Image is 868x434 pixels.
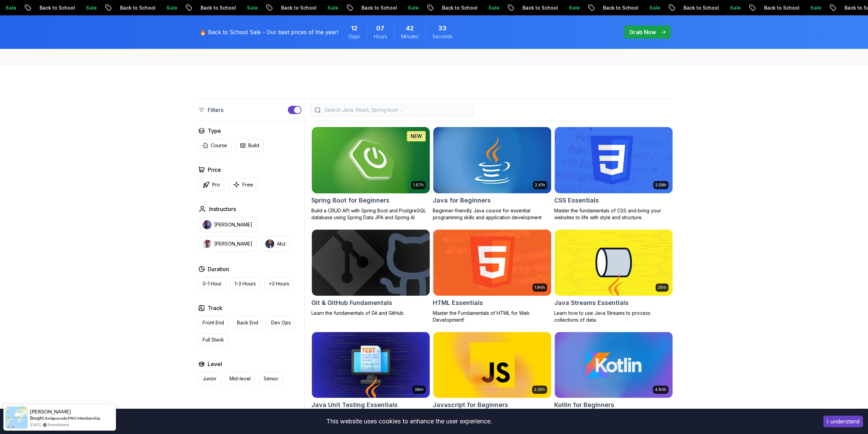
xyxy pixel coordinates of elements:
[208,127,221,135] h2: Type
[433,298,483,308] h2: HTML Essentials
[311,298,392,308] h2: Git & GitHub Fundamentals
[57,4,104,11] p: Back to School
[414,387,424,392] p: 38m
[433,310,551,323] p: Master the Fundamentals of HTML for Web Development!
[264,277,294,290] button: +3 Hours
[267,316,295,329] button: Dev Ops
[138,4,184,11] p: Back to School
[433,207,551,221] p: Beginner-friendly Java course for essential programming skills and application development
[203,280,222,287] p: 0-1 Hour
[198,139,232,152] button: Course
[555,127,673,193] img: CSS Essentials card
[406,24,414,33] span: 42 Minutes
[351,24,357,33] span: 12 Days
[433,332,551,426] a: Javascript for Beginners card2.05hJavascript for BeginnersLearn JavaScript essentials for creatin...
[658,285,666,290] p: 26m
[211,142,227,149] p: Course
[203,336,224,343] p: Full Stack
[203,220,211,229] img: instructor img
[748,4,769,11] p: Sale
[554,400,614,410] h2: Kotlin for Beginners
[309,125,432,195] img: Spring Boot for Beginners card
[265,239,274,248] img: instructor img
[23,4,45,11] p: Sale
[554,127,673,221] a: CSS Essentials card2.08hCSS EssentialsMaster the fundamentals of CSS and bring your websites to l...
[237,319,258,326] p: Back End
[401,33,418,40] span: Minutes
[311,207,430,221] p: Build a CRUD API with Spring Boot and PostgreSQL database using Spring Data JPA and Spring AI
[208,360,222,368] h2: Level
[535,182,545,188] p: 2.41h
[432,33,453,40] span: Seconds
[655,182,666,188] p: 2.08h
[667,4,689,11] p: Sale
[379,4,426,11] p: Back to School
[554,196,599,205] h2: CSS Essentials
[311,310,430,317] p: Learn the fundamentals of Git and GitHub.
[554,229,673,323] a: Java Streams Essentials card26mJava Streams EssentialsLearn how to use Java Streams to process co...
[208,106,223,114] p: Filters
[555,332,673,398] img: Kotlin for Beginners card
[655,387,666,392] p: 4.64h
[311,229,430,317] a: Git & GitHub Fundamentals cardGit & GitHub FundamentalsLearn the fundamentals of Git and GitHub.
[248,142,259,149] p: Build
[104,4,126,11] p: Sale
[555,229,673,296] img: Java Streams Essentials card
[233,316,263,329] button: Back End
[433,332,551,398] img: Javascript for Beginners card
[828,4,850,11] p: Sale
[782,4,828,11] p: Back to School
[198,277,226,290] button: 0-1 Hour
[208,304,222,312] h2: Track
[214,221,252,228] p: [PERSON_NAME]
[311,332,430,426] a: Java Unit Testing Essentials card38mJava Unit Testing EssentialsLearn the basics of unit testing ...
[30,422,41,428] span: [DATE]
[261,236,290,251] button: instructor imgAbz
[629,28,656,36] p: Grab Now
[540,4,587,11] p: Back to School
[426,4,447,11] p: Sale
[587,4,608,11] p: Sale
[311,127,430,221] a: Spring Boot for Beginners card1.67hNEWSpring Boot for BeginnersBuild a CRUD API with Spring Boot ...
[225,372,255,385] button: Mid-level
[214,240,252,247] p: [PERSON_NAME]
[198,333,229,346] button: Full Stack
[433,229,551,323] a: HTML Essentials card1.84hHTML EssentialsMaster the Fundamentals of HTML for Web Development!
[212,181,220,188] p: Pro
[311,400,398,410] h2: Java Unit Testing Essentials
[209,205,236,213] h2: Instructors
[433,196,491,205] h2: Java for Beginners
[269,280,289,287] p: +3 Hours
[376,24,384,33] span: 7 Hours
[198,372,221,385] button: Junior
[433,229,551,296] img: HTML Essentials card
[554,310,673,323] p: Learn how to use Java Streams to process collections of data.
[433,127,551,221] a: Java for Beginners card2.41hJava for BeginnersBeginner-friendly Java course for essential program...
[433,127,551,193] img: Java for Beginners card
[554,298,629,308] h2: Java Streams Essentials
[198,178,224,191] button: Pro
[312,332,430,398] img: Java Unit Testing Essentials card
[208,265,229,273] h2: Duration
[230,277,260,290] button: 1-3 Hours
[208,166,221,174] h2: Price
[184,4,206,11] p: Sale
[48,422,69,428] a: ProveSource
[349,33,360,40] span: Days
[299,4,345,11] p: Back to School
[236,139,264,152] button: Build
[374,33,387,40] span: Hours
[198,236,257,251] button: instructor img[PERSON_NAME]
[5,414,813,429] div: This website uses cookies to enhance the user experience.
[277,240,286,247] p: Abz
[203,375,217,382] p: Junior
[460,4,506,11] p: Back to School
[235,280,256,287] p: 1-3 Hours
[200,28,338,36] p: 🔥 Back to School Sale - Our best prices of the year!
[265,4,286,11] p: Sale
[198,217,257,232] button: instructor img[PERSON_NAME]
[345,4,367,11] p: Sale
[554,332,673,426] a: Kotlin for Beginners card4.64hKotlin for BeginnersKotlin fundamentals for mobile, game, and web d...
[554,207,673,221] p: Master the fundamentals of CSS and bring your websites to life with style and structure.
[230,375,251,382] p: Mid-level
